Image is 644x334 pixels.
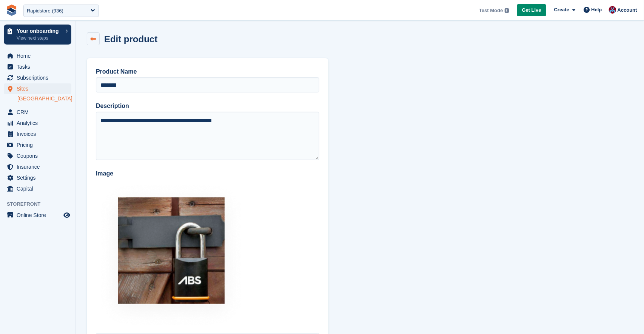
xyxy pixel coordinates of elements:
[7,200,75,208] span: Storefront
[62,211,71,220] a: Preview store
[522,6,541,14] span: Get Live
[479,7,503,14] span: Test Mode
[17,129,62,139] span: Invoices
[4,140,71,150] a: menu
[4,62,71,72] a: menu
[104,34,157,44] h2: Edit product
[4,118,71,128] a: menu
[17,151,62,161] span: Coupons
[4,183,71,194] a: menu
[609,6,616,14] img: David Hughes
[96,102,319,111] label: Description
[17,210,62,220] span: Online Store
[17,140,62,150] span: Pricing
[17,172,62,183] span: Settings
[17,83,62,94] span: Sites
[27,7,63,15] div: Rapidstore (936)
[96,180,247,331] img: box.png
[17,162,62,172] span: Insurance
[17,51,62,61] span: Home
[4,172,71,183] a: menu
[96,67,319,76] label: Product Name
[17,72,62,83] span: Subscriptions
[4,51,71,61] a: menu
[17,183,62,194] span: Capital
[4,107,71,117] a: menu
[17,107,62,117] span: CRM
[6,5,17,16] img: stora-icon-8386f47178a22dfd0bd8f6a31ec36ba5ce8667c1dd55bd0f319d3a0aa187defe.svg
[17,28,62,34] p: Your onboarding
[96,169,319,178] label: Image
[4,129,71,139] a: menu
[4,83,71,94] a: menu
[517,4,546,17] a: Get Live
[554,6,569,14] span: Create
[17,95,71,102] a: [GEOGRAPHIC_DATA]
[592,6,602,14] span: Help
[17,118,62,128] span: Analytics
[4,210,71,220] a: menu
[4,25,71,45] a: Your onboarding View next steps
[4,72,71,83] a: menu
[4,162,71,172] a: menu
[17,35,62,42] p: View next steps
[4,151,71,161] a: menu
[17,62,62,72] span: Tasks
[618,6,637,14] span: Account
[505,8,509,13] img: icon-info-grey-7440780725fd019a000dd9b08b2336e03edf1995a4989e88bcd33f0948082b44.svg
